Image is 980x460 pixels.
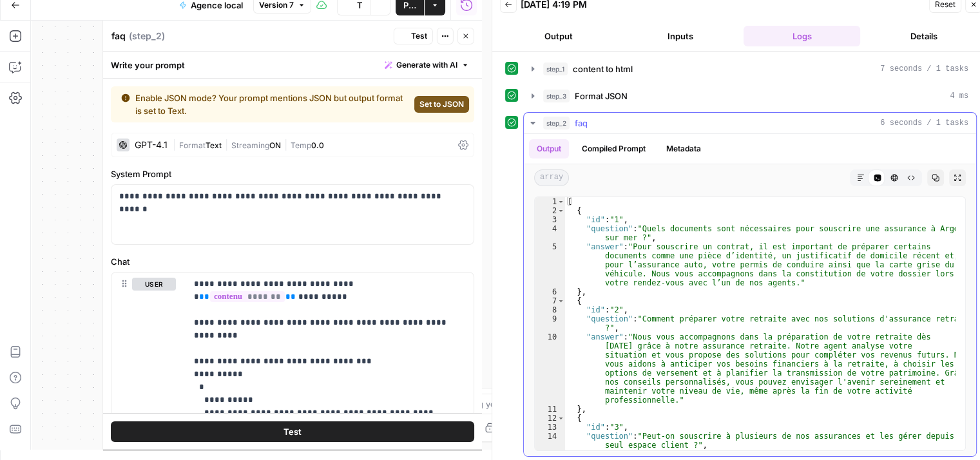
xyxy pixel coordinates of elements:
[111,168,474,180] label: System Prompt
[394,28,433,44] button: Test
[524,113,976,133] button: 6 seconds / 1 tasks
[129,30,165,43] span: ( step_2 )
[950,90,968,102] span: 4 ms
[543,62,568,75] span: step_1
[231,140,269,150] span: Streaming
[534,169,569,186] span: array
[311,140,324,150] span: 0.0
[557,206,564,215] span: Toggle code folding, rows 2 through 6
[574,139,653,158] button: Compiled Prompt
[111,421,474,442] button: Test
[535,287,565,296] div: 6
[173,138,179,151] span: |
[575,90,628,102] span: Format JSON
[535,414,565,423] div: 12
[744,26,860,46] button: Logs
[573,62,633,75] span: content to html
[543,90,570,102] span: step_3
[524,59,976,79] button: 7 seconds / 1 tasks
[557,197,564,206] span: Toggle code folding, rows 1 through 27
[524,86,976,106] button: 4 ms
[283,425,302,438] span: Test
[535,215,565,224] div: 3
[179,140,206,150] span: Format
[535,423,565,432] div: 13
[121,91,409,117] div: Enable JSON mode? Your prompt mentions JSON but output format is set to Text.
[535,405,565,414] div: 11
[132,278,176,291] button: user
[557,296,564,305] span: Toggle code folding, rows 7 through 11
[535,224,565,242] div: 4
[281,138,291,151] span: |
[222,138,231,151] span: |
[622,26,738,46] button: Inputs
[535,197,565,206] div: 1
[103,52,482,78] div: Write your prompt
[111,30,126,43] textarea: faq
[658,139,709,158] button: Metadata
[269,140,281,150] span: ON
[535,314,565,332] div: 9
[535,432,565,450] div: 14
[535,242,565,287] div: 5
[414,96,469,113] button: Set to JSON
[419,99,464,110] span: Set to JSON
[529,139,569,158] button: Output
[880,63,968,75] span: 7 seconds / 1 tasks
[543,117,570,129] span: step_2
[880,117,968,129] span: 6 seconds / 1 tasks
[206,140,222,150] span: Text
[380,57,474,73] button: Generate with AI
[411,30,427,42] span: Test
[500,26,617,46] button: Output
[135,140,168,149] div: GPT-4.1
[111,255,474,268] label: Chat
[524,134,976,456] div: 6 seconds / 1 tasks
[396,59,457,71] span: Generate with AI
[535,206,565,215] div: 2
[291,140,311,150] span: Temp
[557,414,564,423] span: Toggle code folding, rows 12 through 16
[575,117,588,129] span: faq
[535,296,565,305] div: 7
[535,332,565,405] div: 10
[535,305,565,314] div: 8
